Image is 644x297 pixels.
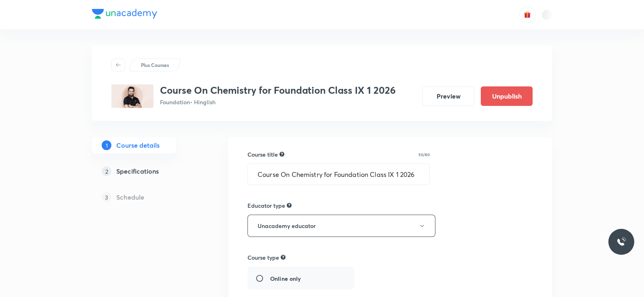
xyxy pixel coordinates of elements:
h6: Course type [247,253,279,262]
h5: Course details [116,140,160,150]
h3: Course On Chemistry for Foundation Class IX 1 2026 [160,84,396,96]
img: Company Logo [92,9,157,19]
p: Foundation • Hinglish [160,98,396,106]
input: A great title is short, clear and descriptive [248,164,429,185]
p: 2 [102,166,111,176]
a: 2Specifications [92,163,202,179]
a: Company Logo [92,9,157,21]
button: Unpublish [481,86,533,106]
h5: Schedule [116,192,144,202]
button: Preview [422,86,474,106]
p: 1 [102,140,111,150]
img: avatar [524,11,531,18]
img: 4D9D86B2-D443-4BDD-9658-1C4CA40039D2_plus.png [111,84,154,108]
p: 3 [102,192,111,202]
img: ttu [616,237,626,247]
p: 50/80 [418,153,430,157]
button: avatar [519,6,535,23]
h5: Specifications [116,166,159,176]
button: Unacademy educator [247,215,435,237]
div: A hybrid course can have a mix of online and offline classes. These courses will have restricted ... [281,254,286,261]
div: A great title is short, clear and descriptive [279,151,284,158]
p: Plus Courses [141,61,169,69]
h6: Educator type [247,201,285,210]
h6: Course title [247,150,278,159]
div: Not allowed to edit [287,202,292,209]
